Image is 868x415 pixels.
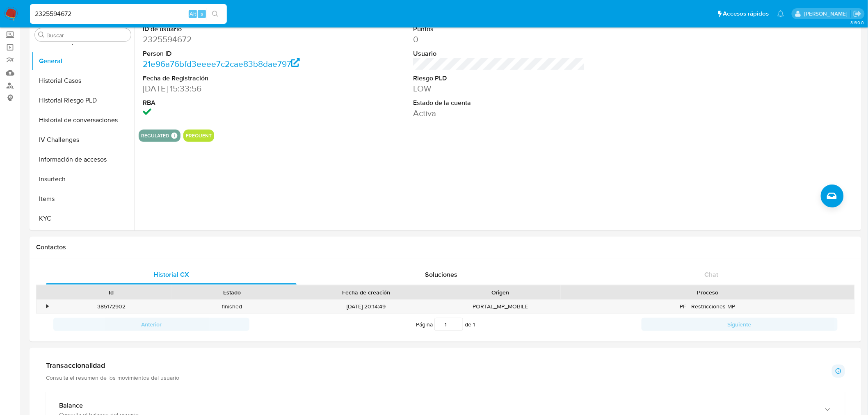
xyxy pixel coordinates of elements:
button: IV Challenges [32,130,134,150]
dt: Person ID [143,49,315,58]
span: Alt [190,10,196,18]
dd: Activa [413,107,585,119]
div: PORTAL_MP_MOBILE [440,300,561,313]
span: Historial CX [153,270,189,279]
dt: ID de usuario [143,25,315,34]
div: Origen [446,288,555,296]
a: Salir [853,9,862,18]
button: Historial Casos [32,71,134,91]
div: Proceso [566,288,849,296]
input: Buscar [46,32,128,39]
button: Información de accesos [32,150,134,169]
span: Página de [416,318,475,331]
button: Buscar [38,32,45,38]
p: gregorio.negri@mercadolibre.com [804,10,850,18]
div: PF - Restricciones MP [561,300,854,313]
dt: Puntos [413,25,585,34]
div: finished [171,300,292,313]
div: Estado [177,288,286,296]
div: Id [57,288,166,296]
span: Accesos rápidos [723,9,769,18]
dt: Usuario [413,49,585,58]
button: search-icon [207,8,224,20]
button: KYC [32,209,134,228]
dd: [DATE] 15:33:56 [143,83,315,94]
dd: 2325594672 [143,34,315,45]
input: Buscar usuario o caso... [30,9,227,19]
span: 3.160.0 [850,19,864,26]
button: Siguiente [642,318,838,331]
h1: Contactos [36,243,855,251]
dt: Fecha de Registración [143,74,315,83]
dt: Estado de la cuenta [413,98,585,107]
dd: LOW [413,83,585,94]
dt: Riesgo PLD [413,74,585,83]
button: Lista Interna [32,228,134,248]
span: s [201,10,203,18]
button: Items [32,189,134,209]
span: Soluciones [425,270,458,279]
button: Historial Riesgo PLD [32,91,134,110]
div: Fecha de creación [298,288,434,296]
dd: 0 [413,34,585,45]
a: 21e96a76bfd3eeee7c2cae83b8dae797 [143,58,300,70]
button: Anterior [53,318,249,331]
a: Notificaciones [777,10,784,17]
span: 1 [473,320,475,328]
button: General [32,51,134,71]
div: 385172902 [51,300,171,313]
div: [DATE] 20:14:49 [292,300,440,313]
div: • [46,303,48,310]
button: Historial de conversaciones [32,110,134,130]
button: Insurtech [32,169,134,189]
dt: RBA [143,98,315,107]
span: Chat [705,270,719,279]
